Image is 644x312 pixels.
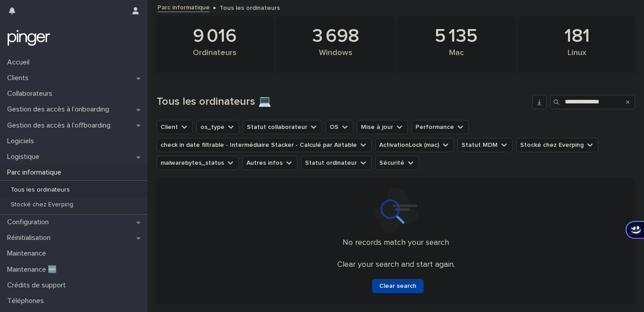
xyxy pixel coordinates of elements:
p: Stocké chez Everping [4,201,80,209]
p: Gestion des accès à l’offboarding [4,121,118,130]
div: 5 135 [413,25,499,47]
a: Parc informatique [157,2,210,12]
button: Sécurité [375,156,419,170]
p: Téléphones [4,297,51,305]
button: Stocké chez Everping [516,138,598,152]
p: Clients [4,74,36,82]
p: Logiciels [4,137,41,145]
div: 9 016 [172,25,258,47]
p: Collaborateurs [4,90,59,98]
button: Statut ordinateur [301,156,372,170]
button: OS [326,120,353,134]
button: os_type [196,120,239,134]
button: Client [157,120,193,134]
p: Configuration [4,218,56,227]
p: Gestion des accès à l’onboarding [4,105,116,114]
input: Search [550,95,635,109]
p: Crédits de support [4,281,73,290]
div: Linux [534,48,620,67]
p: Tous les ordinateurs [4,186,77,194]
button: malwarebytes_status [157,156,239,170]
div: Windows [292,48,378,67]
p: Clear your search and start again. [337,260,455,270]
h1: Tous les ordinateurs 💻 [157,95,529,108]
p: Accueil [4,58,37,67]
div: 3 698 [292,25,378,47]
button: Performance [411,120,469,134]
div: Ordinateurs [172,48,258,67]
button: Mise à jour [357,120,408,134]
p: Parc informatique [4,168,68,177]
button: Statut MDM [458,138,513,152]
p: Réinitialisation [4,234,58,242]
p: Tous les ordinateurs [220,2,280,12]
button: check in date filtrable - Intermédiaire Stacker - Calculé par Airtable [157,138,372,152]
button: ActivationLock (mac) [375,138,454,152]
button: Statut collaborateur [243,120,322,134]
p: No records match your search [167,238,624,248]
button: Clear search [372,279,424,293]
div: 181 [534,25,620,47]
button: Autres infos [242,156,297,170]
p: Logistique [4,153,47,161]
img: mTgBEunGTSyRkCgitkcU [7,29,51,47]
div: Mac [413,48,499,67]
span: Clear search [379,283,416,289]
p: Maintenance [4,249,53,258]
p: Maintenance 🆕 [4,265,64,274]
